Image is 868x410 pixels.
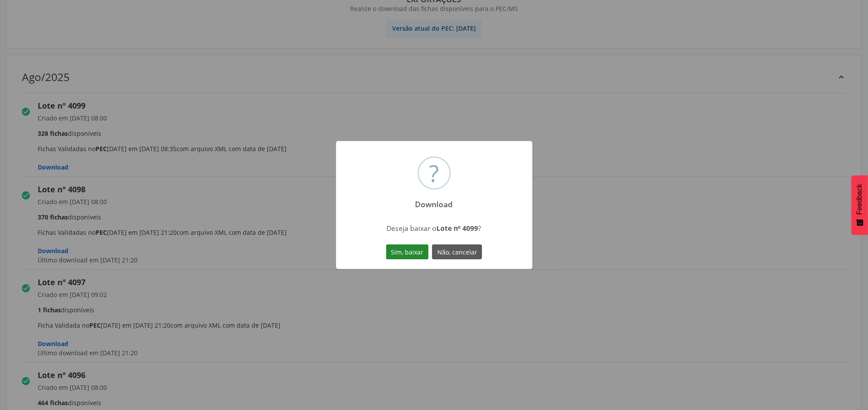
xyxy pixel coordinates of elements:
[437,223,478,233] strong: Lote nº 4099
[429,158,439,188] div: ?
[856,184,864,215] span: Feedback
[432,244,482,259] button: Não, cancelar
[386,244,429,259] button: Sim, baixar
[851,175,868,235] button: Feedback - Mostrar pesquisa
[407,194,461,209] h2: Download
[357,223,511,233] div: Deseja baixar o ?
